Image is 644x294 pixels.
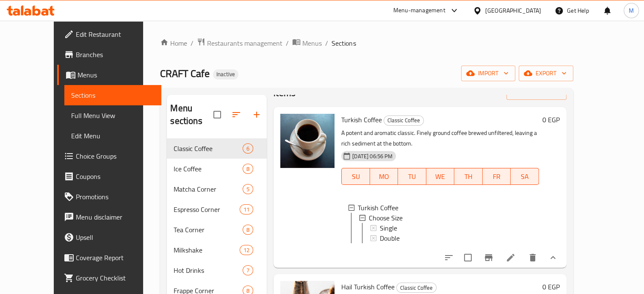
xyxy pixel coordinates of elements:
div: Classic Coffee [384,115,424,126]
span: 7 [243,267,253,275]
a: Full Menu View [64,105,161,126]
h2: Menu sections [170,102,213,127]
span: Espresso Corner [174,204,240,214]
span: Full Menu View [71,110,155,121]
button: TU [398,168,426,185]
li: / [325,38,328,48]
span: Branches [76,49,155,60]
span: Turkish Coffee [358,203,398,213]
button: delete [522,247,543,268]
div: Classic Coffee [396,283,437,293]
span: 8 [243,226,253,234]
span: 12 [240,246,253,254]
a: Promotions [57,187,161,207]
span: FR [486,170,508,183]
div: [GEOGRAPHIC_DATA] [485,6,541,15]
a: Choice Groups [57,146,161,166]
span: Sections [71,90,155,100]
span: Menus [77,70,155,80]
span: Ice Coffee [174,164,243,174]
div: items [240,245,253,255]
a: Edit menu item [506,253,516,263]
span: Promotions [76,192,155,202]
span: 8 [243,165,253,173]
div: Tea Corner8 [167,220,267,240]
span: Sections [332,38,356,48]
div: Matcha Corner5 [167,179,267,199]
button: MO [370,168,398,185]
a: Menus [292,38,322,49]
li: / [286,38,289,48]
span: import [468,68,509,79]
h6: 0 EGP [542,281,560,293]
div: items [243,184,253,194]
a: Menus [57,65,161,85]
div: Menu-management [393,5,445,16]
a: Edit Menu [64,126,161,146]
span: Restaurants management [207,38,282,48]
a: Grocery Checklist [57,268,161,288]
span: Menu disclaimer [76,212,155,222]
button: show more [543,247,563,268]
span: Upsell [76,232,155,242]
span: SU [345,170,366,183]
span: M [629,6,634,15]
li: / [191,38,193,48]
button: FR [483,168,511,185]
a: Edit Restaurant [57,24,161,44]
div: Ice Coffee8 [167,159,267,179]
span: TH [458,170,479,183]
span: Coupons [76,171,155,181]
span: Milkshake [174,245,240,255]
button: export [519,66,573,81]
div: Hot Drinks7 [167,260,267,280]
a: Home [160,38,187,48]
a: Menu disclaimer [57,207,161,227]
button: Branch-specific-item [478,247,499,268]
div: items [243,143,253,154]
span: 5 [243,185,253,193]
span: Classic Coffee [397,283,436,293]
span: Edit Menu [71,131,155,141]
div: items [243,164,253,174]
a: Sections [64,85,161,105]
button: import [461,66,515,81]
span: Matcha Corner [174,184,243,194]
span: Sort sections [226,104,246,125]
button: Add section [246,104,267,125]
button: sort-choices [439,247,459,268]
span: [DATE] 06:56 PM [349,152,396,160]
span: Coverage Report [76,253,155,263]
a: Coverage Report [57,247,161,268]
div: items [243,225,253,235]
span: Double [380,233,400,243]
a: Coupons [57,166,161,187]
nav: breadcrumb [160,38,573,49]
button: TH [454,168,483,185]
span: export [525,68,567,79]
div: Classic Coffee6 [167,138,267,159]
span: Edit Restaurant [76,29,155,39]
span: Inactive [213,71,238,78]
span: Tea Corner [174,225,243,235]
p: A potent and aromatic classic. Finely ground coffee brewed unfiltered, leaving a rich sediment at... [341,128,539,149]
h6: 0 EGP [542,114,560,126]
span: Choice Groups [76,151,155,161]
span: CRAFT Cafe [160,64,210,83]
div: Inactive [213,69,238,80]
span: Single [380,223,397,233]
span: Choose Size [369,213,403,223]
button: WE [426,168,455,185]
a: Upsell [57,227,161,247]
span: Menus [302,38,322,48]
span: Classic Coffee [174,143,243,154]
div: items [243,265,253,275]
div: Espresso Corner11 [167,199,267,220]
a: Branches [57,44,161,65]
span: Grocery Checklist [76,273,155,283]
